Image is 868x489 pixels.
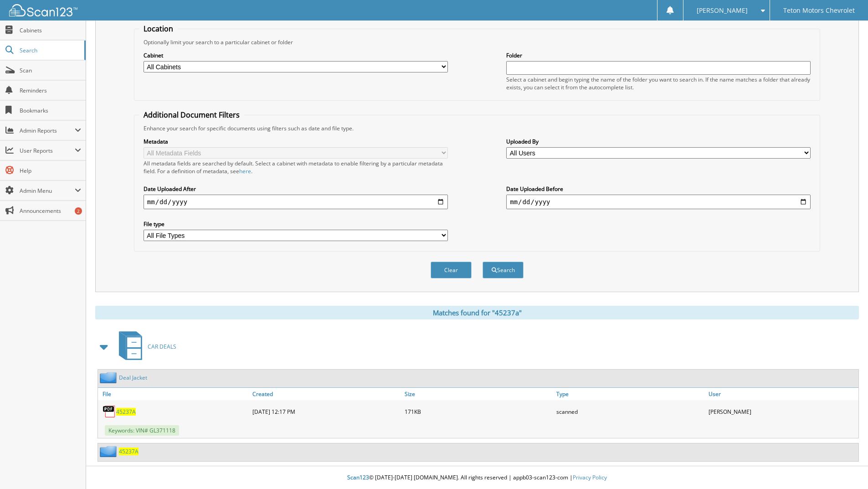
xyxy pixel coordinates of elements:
span: Admin Menu [20,187,75,195]
a: Privacy Policy [573,474,607,481]
a: CAR DEALS [113,329,176,365]
span: Announcements [20,207,81,215]
img: folder2.png [100,446,119,457]
button: Clear [431,262,472,278]
span: Reminders [20,87,81,94]
span: [PERSON_NAME] [697,8,748,13]
legend: Additional Document Filters [139,110,244,120]
label: Uploaded By [506,138,811,145]
input: end [506,195,811,209]
legend: Location [139,24,178,34]
img: scan123-logo-white.svg [9,4,77,16]
a: File [98,388,250,400]
a: 45237A [116,408,136,416]
span: Keywords: VIN# GL371118 [105,425,179,436]
img: folder2.png [100,372,119,383]
label: File type [144,220,448,228]
label: Cabinet [144,51,448,59]
span: Help [20,167,81,175]
span: Bookmarks [20,107,81,114]
div: © [DATE]-[DATE] [DOMAIN_NAME]. All rights reserved | appb03-scan123-com | [86,467,868,489]
span: Scan123 [347,474,369,481]
div: [PERSON_NAME] [706,402,858,421]
a: Created [250,388,402,400]
div: Matches found for "45237a" [95,306,859,319]
div: Enhance your search for specific documents using filters such as date and file type. [139,124,815,132]
span: User Reports [20,147,75,154]
span: Search [20,46,80,54]
label: Folder [506,51,811,59]
a: Deal Jacket [119,374,147,381]
a: 45237A [119,448,139,455]
div: scanned [554,402,706,421]
span: CAR DEALS [148,343,176,350]
div: 171KB [402,402,555,421]
span: Scan [20,67,81,74]
span: Cabinets [20,26,81,34]
a: Size [402,388,555,400]
a: User [706,388,858,400]
div: All metadata fields are searched by default. Select a cabinet with metadata to enable filtering b... [144,160,448,175]
div: Optionally limit your search to a particular cabinet or folder [139,38,815,46]
a: Type [554,388,706,400]
span: Admin Reports [20,127,75,134]
button: Search [483,262,524,278]
div: Select a cabinet and begin typing the name of the folder you want to search in. If the name match... [506,76,811,91]
img: PDF.png [103,405,116,418]
div: [DATE] 12:17 PM [250,402,402,421]
div: 2 [75,207,82,215]
label: Date Uploaded Before [506,185,811,193]
a: here [239,167,251,175]
span: Teton Motors Chevrolet [783,8,855,13]
label: Metadata [144,138,448,145]
input: start [144,195,448,209]
label: Date Uploaded After [144,185,448,193]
